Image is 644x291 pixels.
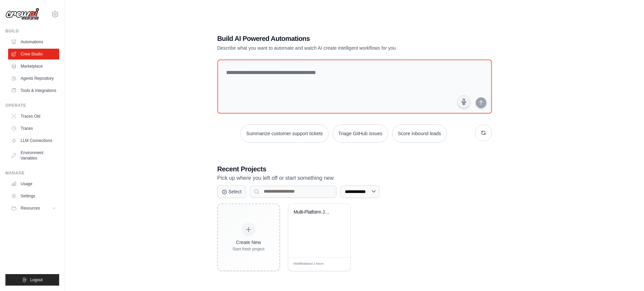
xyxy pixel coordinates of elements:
[8,61,59,72] a: Marketplace
[30,277,43,283] span: Logout
[8,85,59,96] a: Tools & Integrations
[240,124,328,143] button: Summarize customer support tickets
[333,124,388,143] button: Triage GitHub issues
[8,203,59,214] button: Resources
[5,274,59,286] button: Logout
[233,246,265,252] div: Start fresh project
[217,174,492,183] p: Pick up where you left off or start something new
[334,262,340,267] span: Edit
[217,34,445,43] h1: Build AI Powered Automations
[8,37,59,47] a: Automations
[5,28,59,34] div: Build
[392,124,447,143] button: Score inbound leads
[8,178,59,189] a: Usage
[8,123,59,134] a: Traces
[8,111,59,122] a: Traces Old
[217,164,492,174] h3: Recent Projects
[217,185,246,198] button: Select
[8,73,59,84] a: Agents Repository
[233,239,265,246] div: Create New
[8,49,59,59] a: Crew Studio
[8,191,59,201] a: Settings
[5,170,59,176] div: Manage
[457,95,470,108] button: Click to speak your automation idea
[475,124,492,141] button: Get new suggestions
[21,205,40,211] span: Resources
[5,8,39,21] img: Logo
[294,262,324,266] span: Modified about 2 hours
[8,147,59,164] a: Environment Variables
[8,135,59,146] a: LLM Connections
[294,209,335,215] div: Multi-Platform Job Posting Automation
[5,103,59,108] div: Operate
[217,45,445,51] p: Describe what you want to automate and watch AI create intelligent workflows for you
